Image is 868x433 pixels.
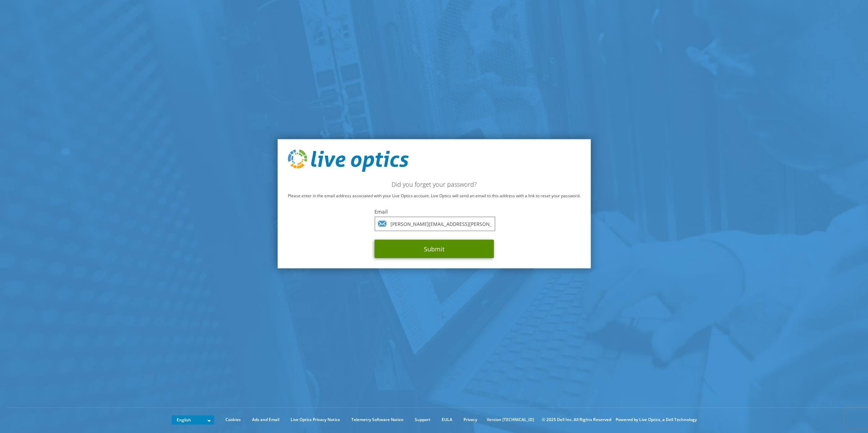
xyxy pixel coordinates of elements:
a: Ads and Email [247,416,284,423]
li: Version [TECHNICAL_ID] [483,416,538,423]
p: Please enter in the email address associated with your Live Optics account. Live Optics will send... [288,192,580,199]
a: Support [410,416,436,423]
a: Live Optics Privacy Notice [285,416,345,423]
button: Submit [374,239,494,258]
a: Cookies [220,416,246,423]
a: Telemetry Software Notice [346,416,409,423]
li: Powered by Live Optics, a Dell Technology [616,416,697,423]
h2: Did you forget your password? [288,180,580,188]
a: EULA [437,416,457,423]
label: Email [374,208,494,215]
a: Privacy [458,416,482,423]
img: live_optics_svg.svg [288,150,409,172]
li: © 2025 Dell Inc. All Rights Reserved [539,416,615,423]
